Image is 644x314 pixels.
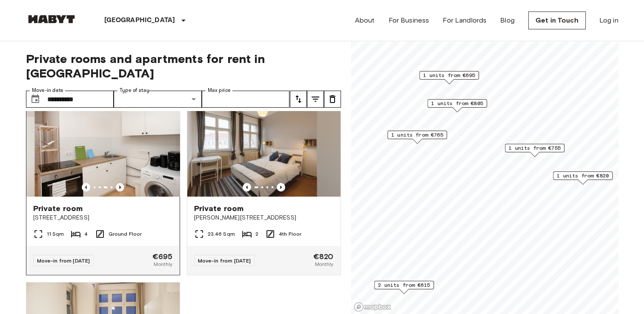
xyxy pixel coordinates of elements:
[33,203,83,214] span: Private room
[324,91,341,108] button: tune
[47,230,64,238] span: 11 Sqm
[208,87,231,94] label: Max price
[194,214,334,222] span: [PERSON_NAME][STREET_ADDRESS]
[553,171,613,185] div: Map marker
[290,91,307,108] button: tune
[27,91,44,108] button: Choose date, selected date is 1 Oct 2025
[208,230,235,238] span: 23.46 Sqm
[313,253,334,260] span: €820
[32,87,63,94] label: Move-in date
[427,99,487,112] div: Map marker
[528,11,586,29] a: Get in Touch
[509,144,561,152] span: 1 units from €755
[277,183,285,191] button: Previous image
[307,91,324,108] button: tune
[255,230,258,238] span: 2
[355,15,375,26] a: About
[557,172,609,180] span: 1 units from €820
[423,71,475,79] span: 1 units from €695
[33,214,173,222] span: [STREET_ADDRESS]
[116,183,124,191] button: Previous image
[354,302,391,312] a: Mapbox logo
[378,281,430,289] span: 2 units from €615
[154,260,172,268] span: Monthly
[443,15,487,26] a: For Landlords
[26,51,341,80] span: Private rooms and apartments for rent in [GEOGRAPHIC_DATA]
[84,230,88,238] span: 4
[505,144,564,157] div: Map marker
[374,281,434,294] div: Map marker
[315,260,333,268] span: Monthly
[187,94,341,197] img: Marketing picture of unit DE-01-267-001-02H
[387,131,447,144] div: Map marker
[109,230,142,238] span: Ground Floor
[120,87,149,94] label: Type of stay
[243,183,251,191] button: Previous image
[431,100,483,107] span: 1 units from €805
[37,257,90,264] span: Move-in from [DATE]
[104,15,175,26] p: [GEOGRAPHIC_DATA]
[500,15,515,26] a: Blog
[198,257,251,264] span: Move-in from [DATE]
[391,131,443,139] span: 1 units from €765
[82,183,90,191] button: Previous image
[26,15,77,23] img: Habyt
[419,71,479,84] div: Map marker
[194,203,244,214] span: Private room
[152,253,173,260] span: €695
[34,94,188,197] img: Marketing picture of unit DE-01-223-04M
[26,94,180,275] a: Previous imagePrevious imagePrivate room[STREET_ADDRESS]11 Sqm4Ground FloorMove-in from [DATE]€69...
[388,15,429,26] a: For Business
[599,15,618,26] a: Log in
[187,94,341,275] a: Marketing picture of unit DE-01-267-001-02HPrevious imagePrevious imagePrivate room[PERSON_NAME][...
[279,230,301,238] span: 4th Floor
